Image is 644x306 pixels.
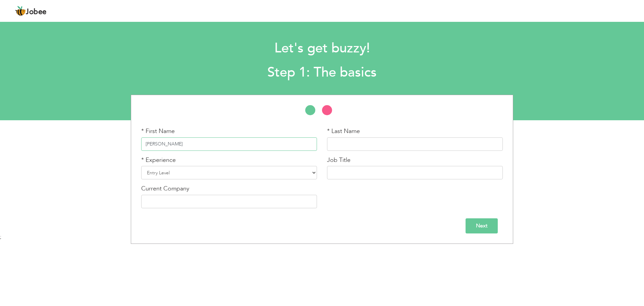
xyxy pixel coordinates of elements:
label: * First Name [141,127,175,136]
label: Job Title [327,156,351,165]
h2: Step 1: The basics [86,64,558,81]
input: Next [466,218,498,233]
label: Current Company [141,184,189,193]
img: jobee.io [15,6,26,16]
h1: Let's get buzzy! [86,40,558,57]
label: * Experience [141,156,176,165]
span: Jobee [26,8,47,16]
label: * Last Name [327,127,360,136]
